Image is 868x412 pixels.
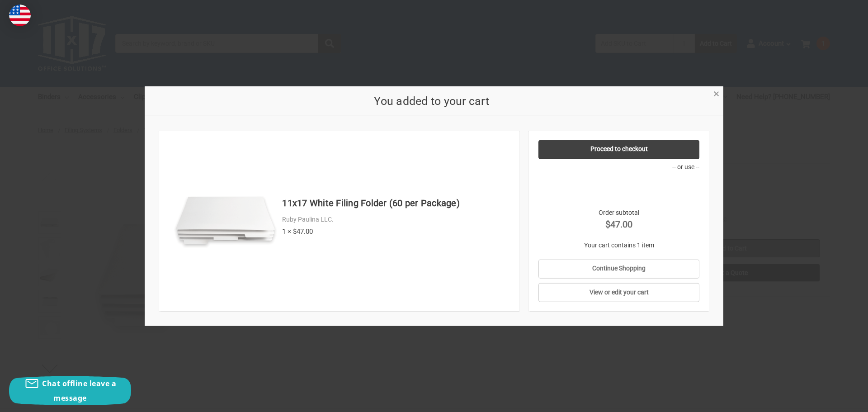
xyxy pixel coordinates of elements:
span: Chat offline leave a message [42,379,116,403]
a: Proceed to checkout [538,140,700,159]
button: Chat offline leave a message [9,376,131,405]
a: View or edit your cart [538,283,700,302]
div: 1 × $47.00 [282,226,510,237]
p: Your cart contains 1 item [538,240,700,250]
div: Order subtotal [538,208,700,231]
a: Close [712,88,721,98]
a: Continue Shopping [538,259,700,278]
p: -- or use -- [538,162,700,171]
strong: $47.00 [538,217,700,231]
img: duty and tax information for United States [9,5,31,26]
h2: You added to your cart [159,92,704,109]
img: 11x17 White Filing Folder (60 per Package) [173,169,278,273]
h4: 11x17 White Filing Folder (60 per Package) [282,196,510,210]
div: Ruby Paulina LLC. [282,215,510,224]
span: × [713,87,719,100]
